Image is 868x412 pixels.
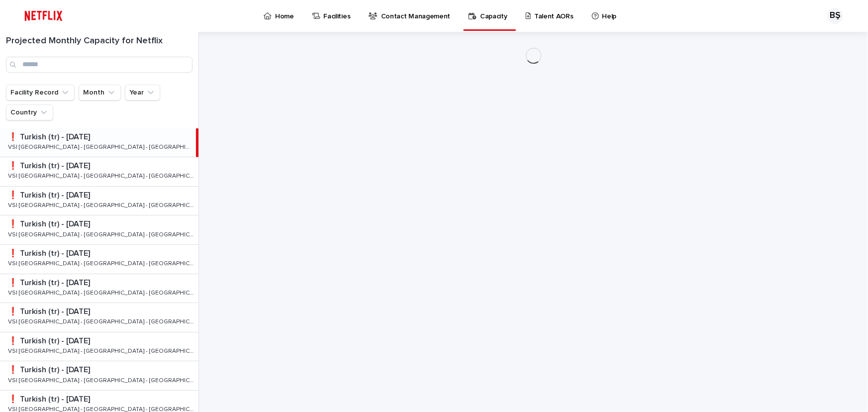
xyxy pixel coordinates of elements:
h1: Projected Monthly Capacity for Netflix [6,36,193,47]
p: VSI [GEOGRAPHIC_DATA] - [GEOGRAPHIC_DATA] - [GEOGRAPHIC_DATA] [8,258,196,267]
p: VSI [GEOGRAPHIC_DATA] - [GEOGRAPHIC_DATA] - [GEOGRAPHIC_DATA] [8,288,196,297]
p: ❗️ Turkish (tr) - [DATE] [8,393,92,404]
p: ❗️ Turkish (tr) - [DATE] [8,363,92,375]
p: VSI [GEOGRAPHIC_DATA] - [GEOGRAPHIC_DATA] - [GEOGRAPHIC_DATA] [8,316,196,325]
button: Year [125,85,160,101]
input: Search [6,57,193,73]
p: VSI [GEOGRAPHIC_DATA] - [GEOGRAPHIC_DATA] - [GEOGRAPHIC_DATA] [8,229,196,238]
button: Facility Record [6,85,75,101]
p: ❗️ Turkish (tr) - [DATE] [8,305,92,316]
p: VSI [GEOGRAPHIC_DATA] - [GEOGRAPHIC_DATA] - [GEOGRAPHIC_DATA] [8,200,196,209]
p: VSI [GEOGRAPHIC_DATA] - [GEOGRAPHIC_DATA] - [GEOGRAPHIC_DATA] [8,171,196,180]
p: ❗️ Turkish (tr) - [DATE] [8,159,92,171]
p: ❗️ Turkish (tr) - [DATE] [8,130,92,142]
p: VSI [GEOGRAPHIC_DATA] - [GEOGRAPHIC_DATA] - [GEOGRAPHIC_DATA] [8,142,194,151]
p: ❗️ Turkish (tr) - [DATE] [8,334,92,346]
p: ❗️ Turkish (tr) - [DATE] [8,276,92,288]
div: BŞ [827,8,843,24]
p: VSI [GEOGRAPHIC_DATA] - [GEOGRAPHIC_DATA] - [GEOGRAPHIC_DATA] [8,346,196,355]
img: ifQbXi3ZQGMSEF7WDB7W [20,6,67,26]
button: Country [6,104,53,120]
button: Month [79,85,121,101]
p: ❗️ Turkish (tr) - [DATE] [8,217,92,229]
p: ❗️ Turkish (tr) - [DATE] [8,189,92,200]
p: VSI [GEOGRAPHIC_DATA] - [GEOGRAPHIC_DATA] - [GEOGRAPHIC_DATA] [8,375,196,384]
p: ❗️ Turkish (tr) - [DATE] [8,247,92,258]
